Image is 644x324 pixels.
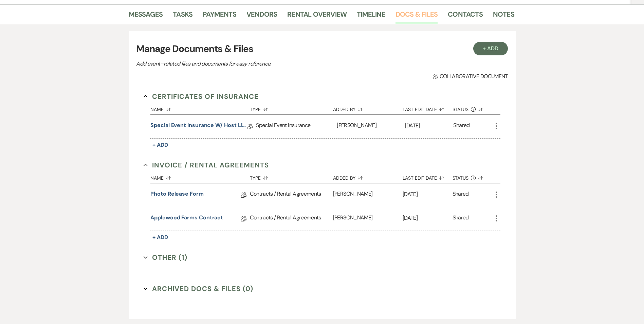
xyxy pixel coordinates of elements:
[453,190,469,200] div: Shared
[150,170,250,183] button: Name
[173,9,192,24] a: Tasks
[448,9,483,24] a: Contacts
[333,170,403,183] button: Added By
[144,160,269,170] button: Invoice / Rental Agreements
[144,284,253,294] button: Archived Docs & Files (0)
[337,115,405,138] div: [PERSON_NAME]
[395,9,438,24] a: Docs & Files
[152,141,168,148] span: + Add
[453,214,469,224] div: Shared
[136,59,374,68] p: Add event–related files and documents for easy reference.
[403,102,453,114] button: Last Edit Date
[144,252,187,263] button: Other (1)
[403,214,453,222] p: [DATE]
[473,42,508,55] button: + Add
[250,102,333,114] button: Type
[405,121,454,130] p: [DATE]
[150,102,250,114] button: Name
[152,234,168,241] span: + Add
[203,9,236,24] a: Payments
[136,42,508,56] h3: Manage Documents & Files
[333,102,403,114] button: Added By
[150,214,223,224] a: Applewood Farms Contract
[150,121,247,132] a: Special Event Insurance w/ Host Liquor Liability Links
[150,233,170,242] button: + Add
[150,140,170,150] button: + Add
[287,9,347,24] a: Rental Overview
[403,170,453,183] button: Last Edit Date
[493,9,514,24] a: Notes
[453,170,492,183] button: Status
[433,72,508,80] span: Collaborative document
[256,115,337,138] div: Special Event Insurance
[333,207,403,231] div: [PERSON_NAME]
[144,91,259,102] button: Certificates of Insurance
[333,183,403,207] div: [PERSON_NAME]
[453,102,492,114] button: Status
[246,9,277,24] a: Vendors
[357,9,385,24] a: Timeline
[250,170,333,183] button: Type
[150,190,204,200] a: Photo Release Form
[453,107,469,112] span: Status
[250,207,333,231] div: Contracts / Rental Agreements
[129,9,163,24] a: Messages
[453,121,470,132] div: Shared
[453,176,469,180] span: Status
[250,183,333,207] div: Contracts / Rental Agreements
[403,190,453,199] p: [DATE]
